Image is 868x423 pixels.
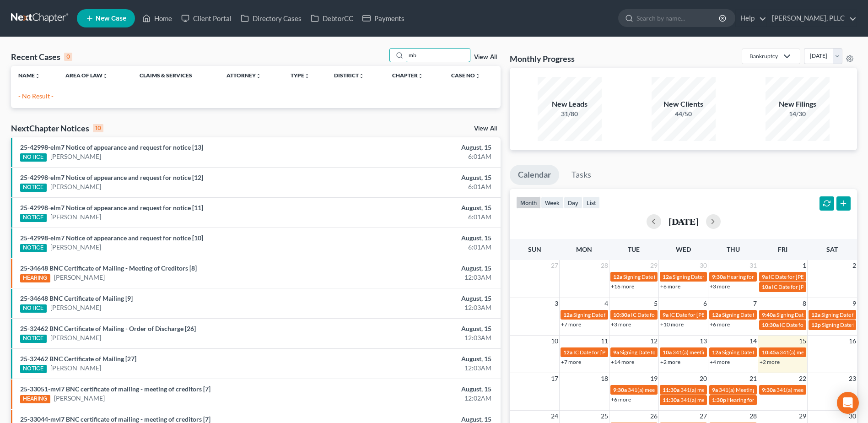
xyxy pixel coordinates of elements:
div: NOTICE [20,184,47,192]
a: +7 more [561,358,581,365]
span: 10 [550,336,559,347]
span: 26 [649,411,658,422]
div: NOTICE [20,335,47,343]
div: August, 15 [340,354,491,363]
span: IC Date for [PERSON_NAME] [669,311,739,318]
div: NOTICE [20,365,47,373]
span: Fri [778,245,787,253]
span: 29 [798,411,807,422]
a: 25-34648 BNC Certificate of Mailing [9] [20,294,133,302]
div: 12:03AM [340,303,491,312]
input: Search by name... [636,10,720,27]
div: August, 15 [340,294,491,303]
span: 30 [848,411,857,422]
a: Case Nounfold_more [451,72,480,79]
span: 341(a) Meeting for [PERSON_NAME] [719,386,808,393]
span: 2 [852,260,857,271]
span: 11:30a [663,386,679,393]
a: DebtorCC [306,10,358,27]
div: August, 15 [340,233,491,243]
p: - No Result - [18,92,493,101]
a: +3 more [710,283,730,290]
a: [PERSON_NAME] [50,333,101,342]
span: 10:30a [613,311,630,318]
span: 12 [649,336,658,347]
span: 5 [653,298,658,309]
span: 28 [600,260,609,271]
span: 17 [550,373,559,384]
div: August, 15 [340,264,491,273]
span: Sat [826,245,838,253]
div: NOTICE [20,244,47,252]
a: Tasks [563,165,599,185]
button: week [541,196,564,209]
span: 10a [762,283,771,290]
span: 12a [563,311,572,318]
span: 21 [749,373,758,384]
span: Signing Date for [PERSON_NAME] [673,273,755,280]
span: 12a [663,273,672,280]
span: 341(a) meeting for [PERSON_NAME] [673,349,761,356]
a: [PERSON_NAME] [50,303,101,312]
span: 3 [554,298,559,309]
span: 4 [604,298,609,309]
span: 341(a) meeting for [PERSON_NAME] [680,386,769,393]
i: unfold_more [256,73,261,79]
a: Calendar [510,165,559,185]
div: 12:03AM [340,273,491,282]
a: View All [474,125,497,132]
div: NOTICE [20,153,47,162]
div: NOTICE [20,214,47,222]
div: NOTICE [20,304,47,313]
th: Claims & Services [132,66,219,84]
span: Signing Date for [PERSON_NAME] [722,311,804,318]
div: New Clients [652,99,716,109]
a: [PERSON_NAME], PLLC [767,10,857,27]
i: unfold_more [418,73,423,79]
a: 25-33051-mvl7 BNC certificate of mailing - meeting of creditors [7] [20,385,210,393]
a: Chapterunfold_more [392,72,423,79]
a: 25-42998-elm7 Notice of appearance and request for notice [13] [20,143,203,151]
span: Hearing for [PERSON_NAME] & [PERSON_NAME] [727,273,846,280]
div: August, 15 [340,324,491,333]
span: 9a [712,386,718,393]
div: HEARING [20,274,50,282]
a: [PERSON_NAME] [54,273,105,282]
span: 9 [852,298,857,309]
span: 9:30a [762,386,776,393]
a: 25-32462 BNC Certificate of Mailing [27] [20,355,136,363]
div: NextChapter Notices [11,123,103,134]
a: +4 more [710,358,730,365]
span: IC Date for [PERSON_NAME] [780,321,850,328]
div: 12:02AM [340,394,491,403]
a: [PERSON_NAME] [50,212,101,222]
span: IC Date for [PERSON_NAME] [631,311,701,318]
span: 6 [702,298,708,309]
div: 10 [93,124,103,132]
a: View All [474,54,497,60]
span: 25 [600,411,609,422]
span: 18 [600,373,609,384]
span: Hearing for Alleo Holdings Corporation [727,396,821,403]
span: 1:30p [712,396,726,403]
span: 27 [550,260,559,271]
span: 9a [663,311,669,318]
span: 341(a) meeting for [PERSON_NAME] [776,386,865,393]
i: unfold_more [102,73,108,79]
h2: [DATE] [669,217,699,226]
span: 12a [811,311,820,318]
a: Area of Lawunfold_more [65,72,108,79]
span: IC Date for [PERSON_NAME] [573,349,643,356]
div: 6:01AM [340,243,491,252]
div: 6:01AM [340,152,491,161]
span: New Case [96,15,126,22]
span: Signing Date for [PERSON_NAME][GEOGRAPHIC_DATA] [623,273,760,280]
h3: Monthly Progress [510,53,575,64]
span: 12a [712,349,721,356]
div: Bankruptcy [749,52,778,60]
span: 8 [802,298,807,309]
div: 44/50 [652,109,716,119]
i: unfold_more [304,73,310,79]
span: 9:30a [712,273,726,280]
span: 9:30a [613,386,627,393]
